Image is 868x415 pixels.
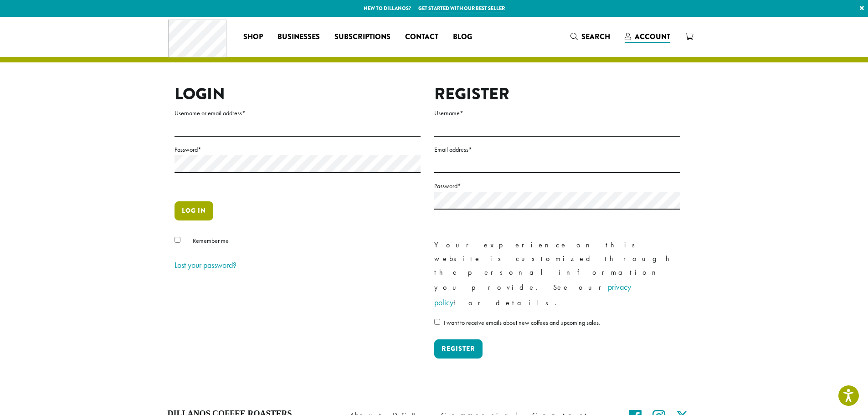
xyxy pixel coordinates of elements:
p: Your experience on this website is customized through the personal information you provide. See o... [434,238,680,310]
span: Contact [405,31,438,43]
label: Password [434,180,680,192]
h2: Register [434,84,680,104]
span: Account [635,31,670,42]
a: Get started with our best seller [418,5,505,12]
a: Shop [236,30,270,44]
button: Register [434,339,483,359]
span: Shop [243,31,263,43]
span: Subscriptions [334,31,390,43]
span: Remember me [193,236,229,245]
a: privacy policy [434,282,631,307]
span: I want to receive emails about new coffees and upcoming sales. [444,318,600,327]
label: Email address [434,144,680,155]
label: Username [434,108,680,119]
span: Search [581,31,610,42]
h2: Login [175,84,421,104]
button: Log in [175,201,213,220]
input: I want to receive emails about new coffees and upcoming sales. [434,319,440,325]
label: Username or email address [175,108,421,119]
span: Blog [453,31,472,43]
label: Password [175,144,421,155]
span: Businesses [277,31,320,43]
a: Search [563,29,617,44]
a: Lost your password? [175,260,236,270]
